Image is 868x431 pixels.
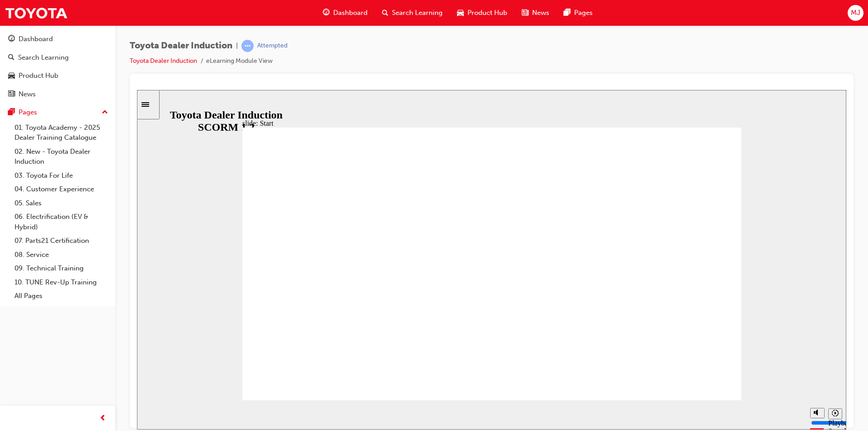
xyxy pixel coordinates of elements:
a: 03. Toyota For Life [11,169,112,183]
a: guage-iconDashboard [316,4,375,22]
span: news-icon [8,90,15,99]
a: pages-iconPages [557,4,600,22]
span: Dashboard [333,8,368,18]
img: Trak [5,3,68,23]
div: Playback Speed [691,329,705,346]
a: Dashboard [4,31,112,47]
span: Search Learning [392,8,443,18]
span: Pages [574,8,593,18]
a: All Pages [11,289,112,303]
a: search-iconSearch Learning [375,4,450,22]
button: Playback speed [691,318,705,329]
div: Attempted [257,42,288,50]
span: guage-icon [8,35,15,43]
a: car-iconProduct Hub [450,4,514,22]
input: volume [674,329,732,336]
a: 07. Parts21 Certification [11,234,112,248]
button: DashboardSearch LearningProduct HubNews [4,29,112,104]
a: 05. Sales [11,196,112,210]
a: Toyota Dealer Induction [130,57,197,65]
a: 08. Service [11,248,112,262]
span: News [532,8,549,18]
span: guage-icon [323,7,330,19]
a: 04. Customer Experience [11,182,112,196]
span: prev-icon [99,413,106,424]
button: Pages [4,104,112,121]
span: search-icon [8,54,14,62]
span: pages-icon [564,7,571,19]
span: | [236,41,238,51]
a: 01. Toyota Academy - 2025 Dealer Training Catalogue [11,121,112,145]
div: News [19,89,36,99]
button: Mute (Ctrl+Alt+M) [673,318,688,328]
span: Product Hub [467,8,507,18]
span: car-icon [457,7,464,19]
span: pages-icon [8,109,15,117]
span: MJ [851,8,860,18]
span: learningRecordVerb_ATTEMPT-icon [241,40,254,52]
a: Search Learning [4,49,112,66]
span: news-icon [522,7,528,19]
span: up-icon [102,107,108,118]
div: misc controls [669,310,705,340]
div: Product Hub [19,71,58,81]
a: 06. Electrification (EV & Hybrid) [11,210,112,234]
li: eLearning Module View [206,56,273,66]
a: news-iconNews [514,4,557,22]
a: 02. New - Toyota Dealer Induction [11,145,112,169]
div: Search Learning [18,52,69,63]
span: car-icon [8,72,15,80]
a: 09. Technical Training [11,261,112,275]
div: Pages [19,107,37,118]
a: News [4,86,112,103]
a: 10. TUNE Rev-Up Training [11,275,112,289]
span: search-icon [382,7,388,19]
button: MJ [848,5,863,21]
a: Product Hub [4,67,112,84]
span: Toyota Dealer Induction [130,41,232,51]
div: Dashboard [19,34,53,44]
